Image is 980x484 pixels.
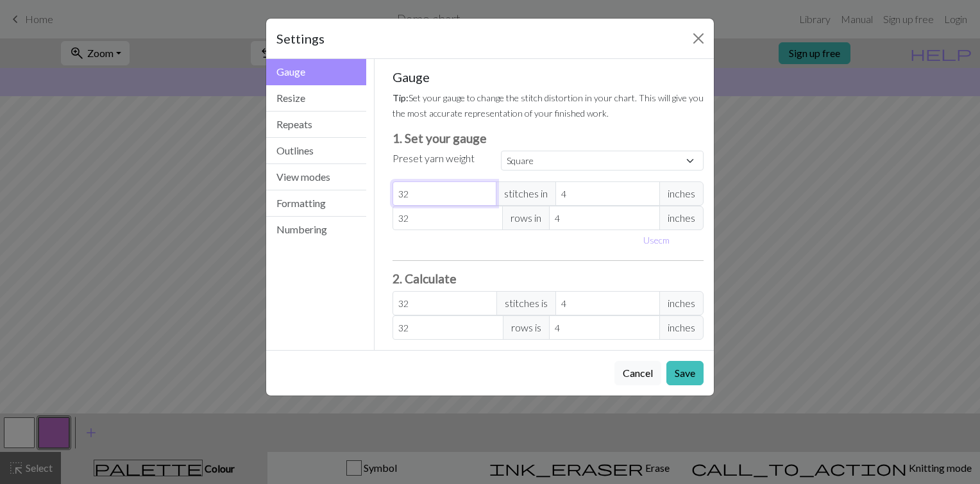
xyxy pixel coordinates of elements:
button: Formatting [266,190,366,217]
span: stitches is [496,291,556,315]
span: inches [659,181,704,206]
h5: Settings [276,29,325,48]
label: Preset yarn weight [393,151,475,166]
button: View modes [266,164,366,190]
strong: Tip: [393,92,409,103]
h3: 1. Set your gauge [393,131,704,146]
button: Numbering [266,217,366,242]
button: Repeats [266,112,366,138]
span: inches [659,291,704,315]
button: Resize [266,85,366,112]
button: Gauge [266,59,366,85]
button: Usecm [638,230,675,250]
span: inches [659,315,704,340]
h5: Gauge [393,69,704,85]
button: Cancel [614,361,661,385]
span: stitches in [496,181,556,206]
small: Set your gauge to change the stitch distortion in your chart. This will give you the most accurat... [393,92,704,119]
span: rows in [502,206,550,230]
button: Save [666,361,704,385]
span: inches [659,206,704,230]
span: rows is [503,315,550,340]
h3: 2. Calculate [393,271,704,286]
button: Outlines [266,138,366,164]
button: Close [688,28,709,49]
